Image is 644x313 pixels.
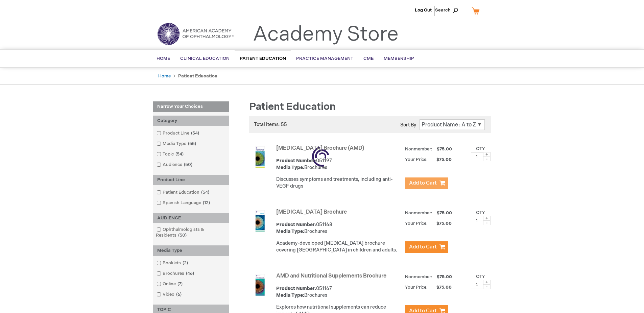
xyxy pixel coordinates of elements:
[400,122,416,128] label: Sort By
[476,274,485,279] label: Qty
[249,101,336,113] span: Patient Education
[379,50,419,67] a: Membership
[405,241,448,253] button: Add to Cart
[184,271,196,276] span: 46
[276,240,402,254] p: Academy-developed [MEDICAL_DATA] brochure covering [GEOGRAPHIC_DATA] in children and adults.
[189,130,201,136] span: 54
[199,190,211,195] span: 54
[155,226,227,239] a: Ophthalmologists & Residents50
[471,152,483,161] input: Qty
[253,22,399,47] a: Academy Store
[153,101,229,112] strong: Narrow Your Choices
[405,209,432,217] strong: Nonmember:
[155,200,213,206] a: Spanish Language12
[276,176,402,190] p: Discusses symptoms and treatments, including anti-VEGF drugs
[155,162,195,168] a: Audience50
[291,50,358,67] a: Practice Management
[155,189,212,196] a: Patient Education54
[429,157,453,162] span: $75.00
[174,292,183,297] span: 6
[409,244,437,250] span: Add to Cart
[155,130,202,137] a: Product Line54
[155,141,199,147] a: Media Type55
[415,7,432,13] a: Log Out
[276,158,402,171] div: 051197 Brochures
[276,285,402,299] div: 051167 Brochures
[436,210,453,216] span: $75.00
[175,50,235,67] a: Clinical Education
[153,175,229,185] div: Product Line
[276,209,347,215] a: [MEDICAL_DATA] Brochure
[174,151,185,157] span: 54
[155,260,191,266] a: Booklets2
[409,180,437,186] span: Add to Cart
[405,285,428,290] strong: Your Price:
[186,141,198,146] span: 55
[471,280,483,289] input: Qty
[153,245,229,256] div: Media Type
[435,3,461,17] span: Search
[182,162,194,167] span: 50
[429,285,453,290] span: $75.00
[155,270,197,277] a: Brochures46
[429,221,453,226] span: $75.00
[158,73,171,79] a: Home
[155,291,184,298] a: Video6
[249,146,271,168] img: Age-Related Macular Degeneration Brochure (AMD)
[276,158,316,164] strong: Product Number:
[155,281,185,287] a: Online7
[155,151,186,158] a: Topic54
[476,210,485,215] label: Qty
[276,222,316,227] strong: Product Number:
[181,260,190,266] span: 2
[296,56,353,61] span: Practice Management
[157,56,170,61] span: Home
[178,73,217,79] strong: Patient Education
[176,281,184,287] span: 7
[254,122,287,127] span: Total items: 55
[276,273,386,279] a: AMD and Nutritional Supplements Brochure
[249,274,271,296] img: AMD and Nutritional Supplements Brochure
[276,145,364,151] a: [MEDICAL_DATA] Brochure (AMD)
[276,165,304,170] strong: Media Type:
[180,56,230,61] span: Clinical Education
[176,233,188,238] span: 50
[276,286,316,291] strong: Product Number:
[405,273,432,281] strong: Nonmember:
[363,56,374,61] span: CME
[276,221,402,235] div: 051168 Brochures
[249,210,271,232] img: Amblyopia Brochure
[358,50,379,67] a: CME
[476,146,485,151] label: Qty
[405,145,432,153] strong: Nonmember:
[276,292,304,298] strong: Media Type:
[405,221,428,226] strong: Your Price:
[235,50,291,67] a: Patient Education
[405,157,428,162] strong: Your Price:
[436,146,453,152] span: $75.00
[201,200,212,206] span: 12
[153,116,229,126] div: Category
[276,228,304,234] strong: Media Type:
[153,213,229,223] div: AUDIENCE
[471,216,483,225] input: Qty
[384,56,414,61] span: Membership
[240,56,286,61] span: Patient Education
[436,274,453,280] span: $75.00
[405,177,448,189] button: Add to Cart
